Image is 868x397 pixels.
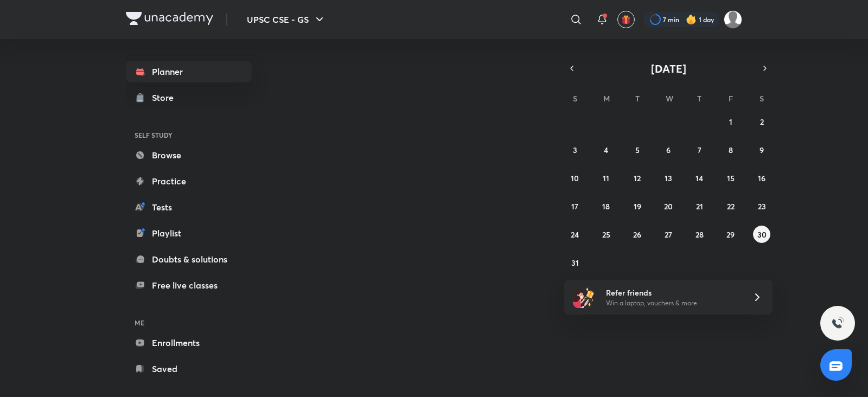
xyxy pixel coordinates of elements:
a: Free live classes [126,274,252,296]
button: August 15, 2025 [722,169,739,187]
img: ADITYA [724,10,742,29]
abbr: August 20, 2025 [664,201,673,212]
a: Practice [126,170,252,192]
button: August 22, 2025 [722,197,739,215]
button: August 6, 2025 [660,141,677,158]
button: August 14, 2025 [691,169,708,187]
p: Win a laptop, vouchers & more [606,298,739,308]
abbr: August 10, 2025 [571,173,579,183]
abbr: August 1, 2025 [729,117,732,127]
abbr: August 23, 2025 [758,201,766,212]
a: Playlist [126,222,252,244]
button: August 11, 2025 [597,169,615,187]
abbr: August 30, 2025 [757,229,767,240]
img: referral [573,286,595,308]
button: August 28, 2025 [691,226,708,243]
span: [DATE] [651,61,686,76]
abbr: Wednesday [666,93,673,104]
abbr: August 11, 2025 [603,173,609,183]
abbr: August 24, 2025 [571,229,579,240]
button: August 20, 2025 [660,197,677,215]
button: August 17, 2025 [566,197,584,215]
button: August 18, 2025 [597,197,615,215]
abbr: August 7, 2025 [698,145,701,155]
abbr: August 2, 2025 [760,117,764,127]
abbr: August 31, 2025 [571,258,579,268]
abbr: August 14, 2025 [695,173,703,183]
h6: ME [126,313,252,332]
img: streak [686,14,697,25]
button: August 9, 2025 [753,141,770,158]
button: [DATE] [579,61,757,76]
button: August 23, 2025 [753,197,770,215]
abbr: August 18, 2025 [602,201,610,212]
button: August 31, 2025 [566,254,584,271]
abbr: August 22, 2025 [727,201,735,212]
abbr: August 5, 2025 [635,145,640,155]
abbr: August 29, 2025 [726,229,735,240]
abbr: August 12, 2025 [634,173,641,183]
div: Store [152,91,180,104]
button: August 8, 2025 [722,141,739,158]
button: August 7, 2025 [691,141,708,158]
abbr: August 3, 2025 [573,145,577,155]
abbr: August 13, 2025 [665,173,672,183]
abbr: August 15, 2025 [727,173,735,183]
a: Browse [126,144,252,166]
a: Enrollments [126,332,252,354]
abbr: August 19, 2025 [634,201,641,212]
abbr: August 4, 2025 [604,145,608,155]
img: avatar [621,15,631,24]
h6: Refer friends [606,287,739,298]
abbr: August 27, 2025 [665,229,672,240]
a: Company Logo [126,12,213,28]
button: August 10, 2025 [566,169,584,187]
img: Company Logo [126,12,213,25]
abbr: August 9, 2025 [759,145,764,155]
abbr: August 16, 2025 [758,173,765,183]
abbr: Thursday [697,93,701,104]
abbr: August 25, 2025 [602,229,610,240]
button: August 19, 2025 [629,197,646,215]
img: ttu [831,317,844,330]
button: August 2, 2025 [753,113,770,130]
a: Store [126,87,252,108]
a: Planner [126,61,252,82]
button: August 26, 2025 [629,226,646,243]
abbr: August 6, 2025 [666,145,671,155]
h6: SELF STUDY [126,126,252,144]
abbr: Saturday [759,93,764,104]
abbr: Sunday [573,93,577,104]
a: Doubts & solutions [126,248,252,270]
a: Tests [126,196,252,218]
a: Saved [126,358,252,380]
button: August 25, 2025 [597,226,615,243]
button: August 4, 2025 [597,141,615,158]
button: August 21, 2025 [691,197,708,215]
abbr: Friday [729,93,733,104]
abbr: August 21, 2025 [696,201,703,212]
button: August 5, 2025 [629,141,646,158]
button: August 16, 2025 [753,169,770,187]
button: avatar [617,11,635,28]
abbr: August 17, 2025 [571,201,578,212]
abbr: August 26, 2025 [633,229,641,240]
button: August 13, 2025 [660,169,677,187]
abbr: August 8, 2025 [729,145,733,155]
abbr: Tuesday [635,93,640,104]
button: August 29, 2025 [722,226,739,243]
abbr: Monday [603,93,610,104]
button: August 27, 2025 [660,226,677,243]
button: August 30, 2025 [753,226,770,243]
button: August 1, 2025 [722,113,739,130]
button: UPSC CSE - GS [240,9,333,30]
button: August 3, 2025 [566,141,584,158]
abbr: August 28, 2025 [695,229,704,240]
button: August 24, 2025 [566,226,584,243]
button: August 12, 2025 [629,169,646,187]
